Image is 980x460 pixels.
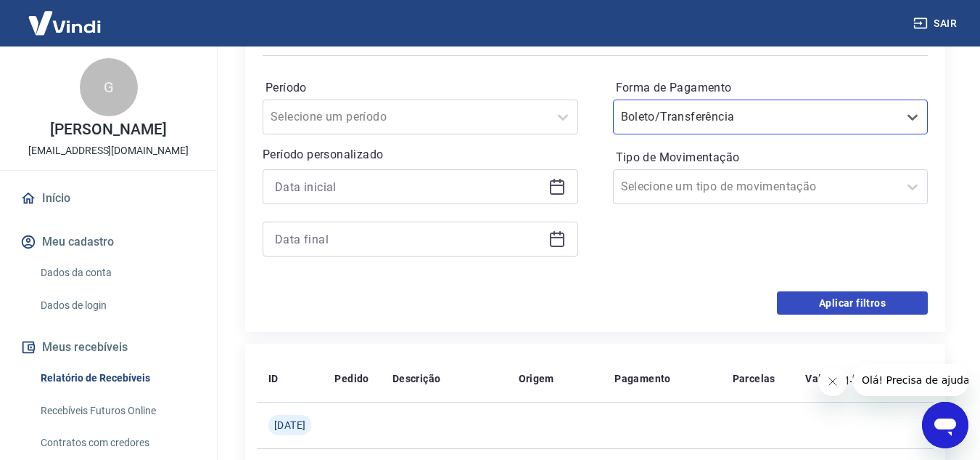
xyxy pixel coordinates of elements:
label: Forma de Pagamento [616,79,926,97]
input: Data final [275,228,543,250]
p: Descrição [392,371,441,386]
span: Olá! Precisa de ajuda? [9,10,122,22]
img: Vindi [17,1,112,45]
iframe: Botão para abrir a janela de mensagens [922,402,968,448]
p: Parcelas [733,371,775,386]
iframe: Mensagem da empresa [853,364,968,396]
button: Meu cadastro [17,226,199,258]
a: Início [17,182,199,214]
a: Dados de login [35,291,199,320]
a: Contratos com credores [35,428,199,458]
input: Data inicial [275,176,543,198]
a: Dados da conta [35,258,199,288]
p: Origem [519,371,554,386]
p: ID [268,371,279,386]
a: Relatório de Recebíveis [35,363,199,393]
span: [DATE] [274,418,305,432]
p: [EMAIL_ADDRESS][DOMAIN_NAME] [28,143,189,158]
button: Sair [910,10,963,37]
p: Pedido [334,371,368,386]
a: Recebíveis Futuros Online [35,396,199,426]
label: Tipo de Movimentação [616,149,926,166]
button: Meus recebíveis [17,331,199,363]
p: Período personalizado [263,146,578,164]
p: Pagamento [614,371,671,386]
iframe: Fechar mensagem [818,367,847,396]
p: Valor Líq. [805,371,852,386]
div: G [80,58,138,116]
button: Aplicar filtros [777,291,928,315]
label: Período [265,79,575,97]
p: [PERSON_NAME] [50,122,166,137]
